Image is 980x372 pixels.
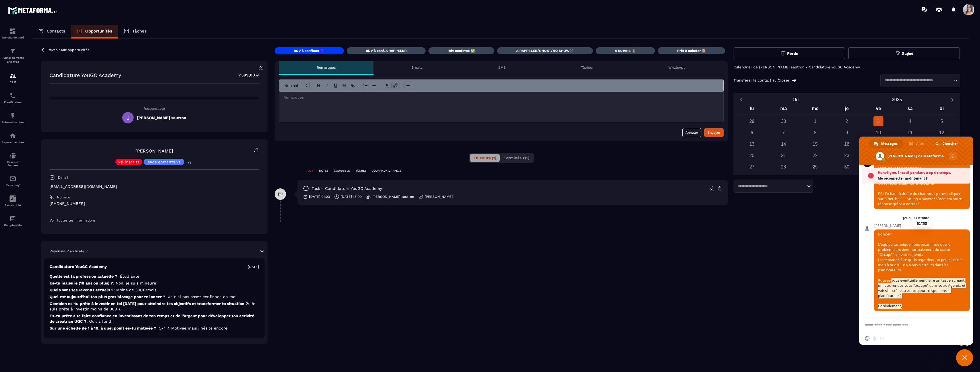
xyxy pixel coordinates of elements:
[317,65,336,70] p: Remarques
[50,184,259,189] p: [EMAIL_ADDRESS][DOMAIN_NAME]
[341,194,362,199] p: [DATE] 18:00
[1,160,24,167] p: Réseaux Sociaux
[1,81,24,84] p: CRM
[50,107,259,111] p: Responsable
[9,48,16,54] img: formation
[581,65,593,70] p: Tâches
[135,148,173,154] a: [PERSON_NAME]
[747,95,847,105] button: Open months overlay
[113,281,156,285] span: : Non, je suis mineure
[894,105,926,115] div: sa
[779,151,789,160] div: 21
[294,48,324,53] p: RDV à confimer ❓
[787,51,798,56] span: Perdu
[873,116,883,126] div: 3
[9,72,16,79] img: formation
[50,249,88,253] p: Réponses Planificateur
[779,139,789,149] div: 14
[734,78,789,83] p: Transférer le contact au Closer
[947,96,957,103] button: Next month
[71,25,118,38] a: Opportunités
[869,139,903,148] div: Messages
[1,211,24,231] a: accountantaccountantComptabilité
[734,47,846,59] button: Perdu
[50,294,259,300] p: Quel est aujourd’hui ton plus gros blocage pour te lancer ?
[1,184,24,187] p: E-mailing
[186,160,193,166] p: +4
[810,162,820,172] div: 29
[747,116,757,126] div: 29
[156,326,227,330] span: : 5-7 → Motivée mais j’hésite encore
[50,274,259,279] p: Quelle est ta profession actuelle ?
[779,128,789,138] div: 7
[747,162,757,172] div: 27
[366,48,407,53] p: RDV à conf. A RAPPELER
[831,105,863,115] div: je
[1,88,24,108] a: schedulerschedulerPlanificateur
[865,336,869,341] span: Insérer un emoji
[166,294,236,299] span: : Je n’ai pas assez confiance en moi
[50,301,259,312] p: Combien es-tu prête à investir en toi [DATE] pour atteindre tes objectifs et transformer ta situa...
[85,29,112,34] p: Opportunités
[736,183,805,189] input: Search for option
[1,128,24,148] a: automationsautomationsEspace membre
[779,162,789,172] div: 28
[736,116,957,172] div: Calendar days
[309,194,330,199] p: [DATE] 01:23
[470,154,500,162] button: En cours (1)
[1,191,24,211] a: Assistant IA
[312,186,382,191] p: task - Candidature YouGC Academy
[842,116,852,126] div: 2
[1,141,24,144] p: Espace membre
[50,264,107,269] p: Candidature YouGC Academy
[863,105,894,115] div: ve
[842,151,852,160] div: 23
[9,215,16,222] img: accountant
[677,48,706,53] p: Prêt à acheter 🎰
[905,116,915,126] div: 4
[734,180,813,193] div: Search for option
[498,65,506,70] p: SMS
[736,96,747,103] button: Previous month
[9,175,16,182] img: email
[903,216,929,220] div: Jeudi, 2 Octobre
[704,128,724,137] button: Envoyer
[57,195,70,200] p: Numéro
[768,105,799,115] div: ma
[799,105,831,115] div: me
[1,204,24,207] p: Assistant IA
[9,28,16,34] img: formation
[873,128,883,138] div: 10
[233,70,259,81] p: 2 599,00 €
[50,218,259,223] p: Voir toutes les informations
[50,287,259,293] p: Quels sont tes revenus actuels ?
[448,48,475,53] p: Rdv confirmé ✅
[937,128,947,138] div: 12
[902,51,913,56] span: Gagné
[1,171,24,191] a: emailemailE-mailing
[411,65,422,70] p: Emails
[58,175,68,180] p: E-mail
[48,48,89,52] p: Revenir aux opportunités
[682,128,701,137] button: Annuler
[1,56,24,64] p: Tunnel de vente Site web
[842,139,852,149] div: 16
[516,48,574,53] p: A RAPPELER/GHOST/NO SHOW✖️
[1,148,24,171] a: social-networksocial-networkRéseaux Sociaux
[747,139,757,149] div: 13
[942,139,958,148] span: Chercher
[137,115,186,120] h5: [PERSON_NAME] sautron
[874,224,970,228] span: [PERSON_NAME]
[1,23,24,43] a: formationformationTableau de bord
[50,313,259,324] p: Es-tu prête à te faire confiance en investissant de ton temps et de l'argent pour développer ton ...
[50,72,121,78] p: Candidature YouGC Academy
[734,65,960,70] p: Calendrier de [PERSON_NAME] sautron - Candidature YouGC Academy
[810,128,820,138] div: 8
[117,274,139,279] span: : Étudiante
[865,323,955,328] textarea: Entrez votre message...
[779,116,789,126] div: 30
[842,162,852,172] div: 30
[146,160,181,164] p: leads entrants vsl
[878,176,968,181] span: Me reconnecter maintenant ?
[956,349,973,366] div: Fermer le chat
